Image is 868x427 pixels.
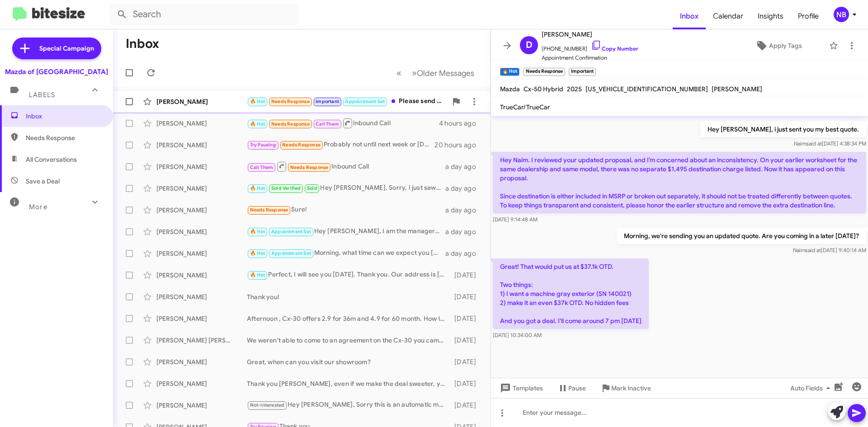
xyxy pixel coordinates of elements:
button: Next [406,64,480,82]
div: Please send the updated quote. I will come later [DATE] after you send me the updated quote [247,96,447,107]
button: Mark Inactive [593,380,658,396]
div: [PERSON_NAME] [156,357,247,366]
p: Hey Naim. I reviewed your updated proposal, and I’m concerned about an inconsistency. On your ear... [493,152,866,213]
span: said at [806,140,822,147]
div: [DATE] [450,314,483,323]
span: Auto Fields [790,380,834,396]
span: [DATE] 9:14:48 AM [493,216,538,223]
div: [PERSON_NAME] [PERSON_NAME] [156,336,247,345]
div: [PERSON_NAME] [156,249,247,258]
div: [DATE] [450,401,483,410]
p: Hey [PERSON_NAME], i just sent you my best quote. [700,121,866,137]
div: [PERSON_NAME] [156,119,247,128]
p: Morning, we're sending you an updated quote. Are you coming in a later [DATE]? [617,228,866,244]
span: [US_VEHICLE_IDENTIFICATION_NUMBER] [585,85,708,93]
button: Previous [391,64,407,82]
a: Profile [791,3,826,29]
span: [PERSON_NAME] [712,85,762,93]
span: All Conversations [26,155,77,164]
div: a day ago [445,184,483,193]
span: 2025 [567,85,582,93]
h1: Inbox [126,37,159,51]
span: Not-Interested [250,402,285,408]
div: Hey [PERSON_NAME], Sorry, I just saw your text. Thank you for purchasing a vehicle with us [DATE]. [247,183,445,193]
span: » [412,67,417,79]
div: We weren't able to come to an agreement on the Cx-30 you came to see? [247,336,450,345]
div: [PERSON_NAME] [156,97,247,106]
div: Morning, what time can we expect you [DATE]? [247,248,445,258]
div: Hey [PERSON_NAME], I am the manager, [PERSON_NAME] is your salesperson. Thank you we will see you... [247,226,445,237]
span: Cx-50 Hybrid [524,85,563,93]
div: NB [834,7,849,22]
div: [PERSON_NAME] [156,141,247,150]
div: Inbound Call [247,161,445,172]
span: Appointment Set [271,229,311,235]
div: [DATE] [450,379,483,388]
div: Thank you! [247,292,450,301]
small: Important [569,68,596,76]
div: [PERSON_NAME] [156,292,247,301]
a: Insights [750,3,791,29]
div: [PERSON_NAME] [156,401,247,410]
p: Great! That would put us at $37.1k OTD. Two things: 1) I want a machine gray exterior (SN 140021)... [493,258,649,329]
div: Inbound Call [247,117,439,129]
span: « [396,67,401,79]
span: [DATE] 10:34:00 AM [493,332,542,338]
span: [PERSON_NAME] [542,29,638,40]
div: Afternoon , Cx-30 offers 2.9 for 36m and 4.9 for 60 month. How long were you planning to finance? [247,314,450,323]
span: 🔥 Hot [250,272,265,278]
small: 🔥 Hot [500,68,519,76]
div: Thank you [PERSON_NAME], even if we make the deal sweeter, you would pass? [247,379,450,388]
a: Copy Number [591,45,638,52]
span: Needs Response [282,142,321,148]
div: [PERSON_NAME] [156,379,247,388]
span: Call Them [250,164,274,170]
span: Calendar [706,3,750,29]
div: [PERSON_NAME] [156,206,247,215]
small: Needs Response [523,68,565,76]
a: Special Campaign [12,38,101,59]
input: Search [109,4,299,25]
div: [PERSON_NAME] [156,162,247,171]
a: Inbox [673,3,706,29]
span: Inbox [26,112,103,121]
span: Naim [DATE] 9:40:14 AM [793,247,866,253]
span: D [526,38,533,52]
span: Appointment Set [271,250,311,256]
div: Perfect, I will see you [DATE]. Thank you. Our address is [STREET_ADDRESS]. [247,270,450,280]
span: 🔥 Hot [250,229,265,235]
span: Needs Response [271,99,310,104]
span: Needs Response [250,207,288,213]
div: [PERSON_NAME] [156,314,247,323]
span: Apply Tags [769,38,802,54]
div: a day ago [445,162,483,171]
span: Labels [29,91,55,99]
button: NB [826,7,858,22]
div: Hey [PERSON_NAME], Sorry this is an automatic message. The car has been sold. Are you looking for... [247,400,450,410]
span: 🔥 Hot [250,121,265,127]
span: Appointment Set [345,99,385,104]
span: More [29,203,47,211]
span: Older Messages [417,68,474,78]
div: [DATE] [450,271,483,280]
span: Save a Deal [26,177,60,186]
span: Appointment Confirmation [542,53,638,62]
div: Great, when can you visit our showroom? [247,357,450,366]
span: 🔥 Hot [250,99,265,104]
span: Sold [307,185,317,191]
span: TrueCar/TrueCar [500,103,550,111]
span: 🔥 Hot [250,250,265,256]
span: Mark Inactive [611,380,651,396]
span: Templates [498,380,543,396]
button: Pause [550,380,593,396]
div: a day ago [445,227,483,236]
div: [DATE] [450,336,483,345]
span: Important [316,99,339,104]
span: said at [805,247,821,253]
span: Sold Verified [271,185,301,191]
div: [DATE] [450,292,483,301]
span: Mazda [500,85,520,93]
div: [PERSON_NAME] [156,271,247,280]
